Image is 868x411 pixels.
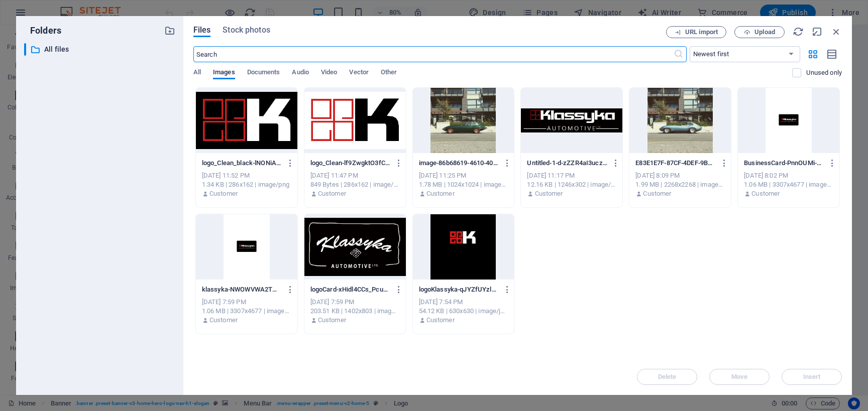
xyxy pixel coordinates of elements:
[193,24,211,36] span: Files
[202,171,291,180] div: [DATE] 11:52 PM
[685,29,718,35] span: URL import
[193,66,201,80] span: All
[381,66,397,80] span: Other
[310,298,400,307] div: [DATE] 7:59 PM
[744,180,833,189] div: 1.06 MB | 3307x4677 | image/jpeg
[527,180,616,189] div: 12.16 KB | 1246x302 | image/png
[419,298,508,307] div: [DATE] 7:54 PM
[213,66,235,80] span: Images
[419,307,508,316] div: 54.12 KB | 630x630 | image/jpeg
[209,316,238,325] p: Customer
[318,189,346,198] p: Customer
[310,159,390,168] p: logo_Clean-lf9ZwgktO3fC_upb8BKFEg.png
[223,24,270,36] span: Stock photos
[209,189,238,198] p: Customer
[635,171,725,180] div: [DATE] 8:09 PM
[202,298,291,307] div: [DATE] 7:59 PM
[321,66,337,80] span: Video
[806,68,842,77] p: Displays only files that are not in use on the website. Files added during this session can still...
[535,189,563,198] p: Customer
[349,66,369,80] span: Vector
[310,171,400,180] div: [DATE] 11:47 PM
[426,189,455,198] p: Customer
[426,316,455,325] p: Customer
[202,307,291,316] div: 1.06 MB | 3307x4677 | image/jpeg
[751,189,780,198] p: Customer
[310,180,400,189] div: 849 Bytes | 286x162 | image/png
[164,25,175,36] i: Create new folder
[292,66,308,80] span: Audio
[831,26,842,37] i: Close
[527,159,607,168] p: Untitled-1-d-zZZR4aI3ucz69XIAK3bA.png
[202,159,282,168] p: logo_Clean_black-lNONiAEXVqxYg6Bn_aY2xA.png
[744,171,833,180] div: [DATE] 8:02 PM
[734,26,785,38] button: Upload
[193,46,674,62] input: Search
[527,171,616,180] div: [DATE] 11:17 PM
[635,159,715,168] p: E83E1E7F-87CF-4DEF-9B6A-1F53B39DFBE4-UHC-UNd5_uYu9gDuLiaAmg.JPG
[202,180,291,189] div: 1.34 KB | 286x162 | image/png
[635,180,725,189] div: 1.99 MB | 2268x2268 | image/jpeg
[310,307,400,316] div: 203.51 KB | 1402x803 | image/jpeg
[744,159,824,168] p: BusinessCard-PnnOUMi-9g64X8OOdifM2Q.jpg
[793,26,804,37] i: Reload
[419,285,499,294] p: logoKlassyka-qJYZfUYzl1MFdhYHg8gF6Q.jpg
[419,159,499,168] p: image-86b68619-4610-4073-b3f6-56256cb3971e-nU4jH9wF6kwNGNFPPhpW3Q.png
[24,24,61,37] p: Folders
[754,29,775,35] span: Upload
[643,189,671,198] p: Customer
[419,171,508,180] div: [DATE] 11:25 PM
[202,285,282,294] p: klassyka-NWOWVWA2TWq-pyIhYAo3SA.jpg
[310,285,390,294] p: logoCard-xHidl4CCs_Pcu0mI8PHesA.jpg
[419,180,508,189] div: 1.78 MB | 1024x1024 | image/png
[812,26,823,37] i: Minimize
[318,316,346,325] p: Customer
[44,44,157,55] p: All files
[666,26,726,38] button: URL import
[247,66,280,80] span: Documents
[24,43,26,56] div: ​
